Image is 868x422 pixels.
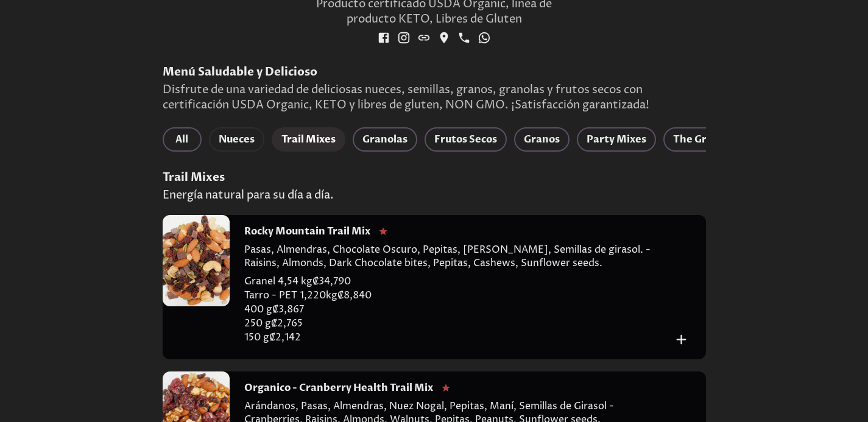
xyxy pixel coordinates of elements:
[375,29,392,46] a: social-link-FACEBOOK
[272,127,345,152] button: Trail Mixes
[244,275,672,289] p: Granel 4,54 kg ₡ 34,790
[172,131,192,148] span: All
[395,29,412,46] a: social-link-INSTAGRAM
[577,127,656,152] button: Party Mixes
[524,131,560,148] span: Granos
[163,82,706,113] p: Disfrute de una variedad de deliciosas nueces, semillas, granos, granolas y frutos secos con cert...
[476,29,493,46] a: social-link-WHATSAPP
[163,65,706,80] h2: Menú Saludable y Delicioso
[587,131,646,148] span: Party Mixes
[456,29,473,46] a: social-link-PHONE
[362,131,408,148] span: Granolas
[244,289,672,303] p: Tarro - PET 1,220kg ₡ 8,840
[163,170,706,185] h3: Trail Mixes
[663,127,782,152] button: The Granola Bakery
[353,127,417,152] button: Granolas
[209,127,264,152] button: Nueces
[672,330,691,349] button: Add to cart
[163,188,706,203] p: Energía natural para su día a día.
[436,29,453,46] a: social-link-GOOGLE_LOCATION
[244,243,672,275] p: Pasas, Almendras, Chocolate Oscuro, Pepitas, [PERSON_NAME], Semillas de girasol. - Raisins, Almon...
[163,127,202,152] button: All
[281,131,336,148] span: Trail Mixes
[244,225,370,238] h4: Rocky Mountain Trail Mix
[244,303,672,317] p: 400 g ₡ 3,867
[434,131,497,148] span: Frutos Secos
[244,331,672,345] p: 150 g ₡ 2,142
[244,317,672,331] p: 250 g ₡ 2,765
[514,127,570,152] button: Granos
[673,131,772,148] span: The Granola Bakery
[415,29,432,46] a: social-link-WEBSITE
[244,381,433,395] h4: Organico - Cranberry Health Trail Mix
[425,127,507,152] button: Frutos Secos
[219,131,255,148] span: Nueces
